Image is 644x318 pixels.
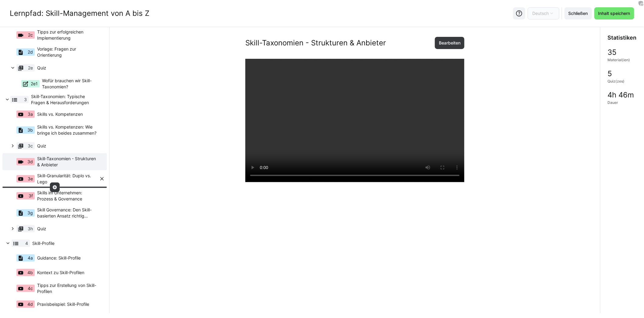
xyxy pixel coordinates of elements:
[28,176,33,182] span: 3e
[37,270,84,276] span: Kontext zu Skill-Profilen
[27,127,33,133] span: 3b
[608,70,612,78] span: 5
[37,207,99,219] span: Skill Governance: Den Skill-basierten Ansatz richtig skalieren
[37,173,99,185] span: Skill-Granularität: Duplo vs. Lego
[27,270,33,276] span: 4b
[37,282,99,295] span: Tipps zur Erstellung von Skill-Profilen
[27,210,33,216] span: 3g
[594,7,634,19] button: Inhalt speichern
[597,10,631,16] span: Inhalt speichern
[37,143,99,149] span: Quiz
[608,100,618,105] span: Dauer
[568,10,589,16] span: Schließen
[608,79,625,84] span: Quiz(zes)
[37,156,99,168] span: Skill-Taxonomien - Strukturen & Anbieter
[10,9,149,18] div: Lernpfad: Skill-Management von A bis Z
[608,34,637,41] h3: Statistiken
[37,111,83,117] span: Skills vs. Kompetenzen
[28,255,33,261] span: 4a
[37,301,89,307] span: Praxisbeispiel: Skill-Profile
[24,97,27,103] span: 3
[42,78,99,90] span: Wofür brauchen wir Skill-Taxonomien?
[28,285,33,291] span: 4c
[245,38,386,48] h2: Skill-Taxonomien - Strukturen & Anbieter
[27,301,33,307] span: 4d
[37,190,99,202] span: Skills im Unternehmen: Prozess & Governance
[608,48,617,56] span: 35
[37,29,99,41] span: Tipps zur erfolgreichen Implementierung
[608,91,634,99] span: 4h 46m
[28,49,33,55] span: 2d
[29,193,33,199] span: 3f
[28,226,33,232] span: 3h
[565,7,592,19] button: Schließen
[28,111,33,117] span: 3a
[37,46,99,58] span: Vorlage: Fragen zur Orientierung
[608,58,630,62] span: Material(ien)
[37,65,99,71] span: Quiz
[32,240,99,246] span: Skill-Profile
[28,32,33,38] span: 2c
[28,143,33,149] span: 3c
[25,240,28,246] span: 4
[28,65,33,71] span: 2e
[31,81,38,87] span: 2e1
[532,10,549,16] span: Deutsch
[31,94,99,106] span: Skill-Taxonomien: Typische Fragen & Herausforderungen
[37,226,99,232] span: Quiz
[435,37,464,49] button: Bearbeiten
[27,159,33,165] span: 3d
[37,255,81,261] span: Guidance: Skill-Profile
[438,40,461,46] span: Bearbeiten
[37,124,99,136] span: Skills vs. Kompetenzen: Wie bringe ich beides zusammen?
